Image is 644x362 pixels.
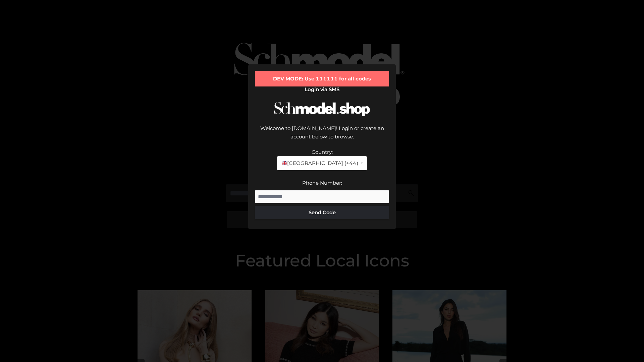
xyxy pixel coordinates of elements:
label: Phone Number: [302,180,342,186]
div: DEV MODE: Use 111111 for all codes [255,71,389,86]
img: 🇬🇧 [282,161,287,166]
label: Country: [312,149,333,155]
button: Send Code [255,206,389,219]
div: Welcome to [DOMAIN_NAME]! Login or create an account below to browse. [255,124,389,148]
span: [GEOGRAPHIC_DATA] (+44) [281,159,358,168]
h2: Login via SMS [255,86,389,93]
img: Schmodel Logo [272,96,372,122]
